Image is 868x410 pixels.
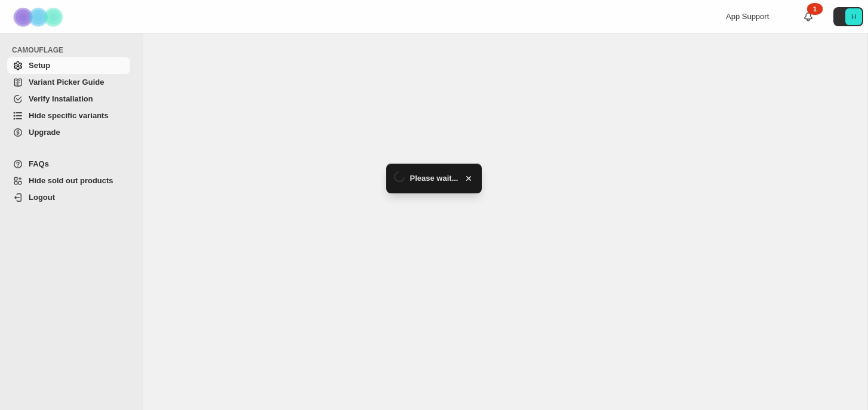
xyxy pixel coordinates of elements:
span: Logout [29,193,55,202]
span: FAQs [29,159,49,168]
span: CAMOUFLAGE [12,45,135,55]
span: Upgrade [29,128,60,137]
img: Camouflage [10,1,69,33]
span: Verify Installation [29,94,93,103]
span: Please wait... [410,172,458,184]
a: Variant Picker Guide [7,74,130,91]
div: 1 [807,3,823,15]
span: App Support [726,12,769,21]
a: Hide specific variants [7,107,130,124]
span: Avatar with initials H [845,8,862,25]
a: Logout [7,189,130,206]
span: Hide sold out products [29,176,113,185]
span: Hide specific variants [29,111,109,120]
a: 1 [802,11,814,23]
a: FAQs [7,156,130,172]
a: Hide sold out products [7,172,130,189]
button: Avatar with initials H [833,7,863,26]
text: H [851,13,856,20]
a: Upgrade [7,124,130,141]
a: Verify Installation [7,91,130,107]
span: Variant Picker Guide [29,78,104,87]
span: Setup [29,61,50,70]
a: Setup [7,57,130,74]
